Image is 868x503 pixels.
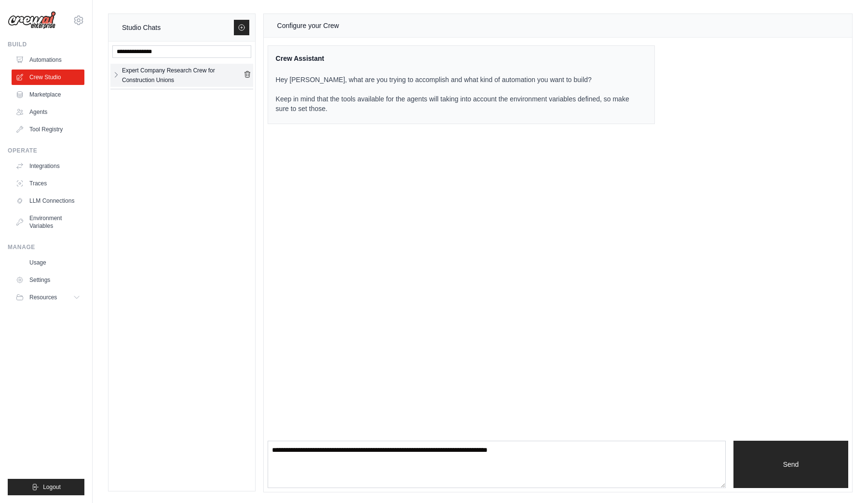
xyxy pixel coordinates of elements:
a: Usage [12,255,84,270]
div: Expert Company Research Crew for Construction Unions [122,66,244,85]
span: Resources [29,293,57,301]
button: Logout [8,479,84,495]
a: Crew Studio [12,70,84,85]
button: Resources [12,290,84,305]
a: Settings [12,272,84,288]
a: LLM Connections [12,193,84,209]
div: Build [8,41,84,48]
div: Manage [8,243,84,251]
a: Environment Variables [12,210,84,234]
a: Integrations [12,158,84,174]
div: Operate [8,147,84,154]
div: Crew Assistant [276,54,635,63]
a: Expert Company Research Crew for Construction Unions [120,66,244,85]
a: Agents [12,104,84,120]
button: Send [733,441,848,488]
span: Logout [43,483,61,491]
img: Logo [8,11,56,29]
p: Hey [PERSON_NAME], what are you trying to accomplish and what kind of automation you want to buil... [276,75,635,113]
a: Marketplace [12,87,84,102]
a: Tool Registry [12,122,84,137]
a: Automations [12,52,84,68]
div: Studio Chats [122,22,161,33]
a: Traces [12,176,84,191]
div: Configure your Crew [277,20,339,31]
